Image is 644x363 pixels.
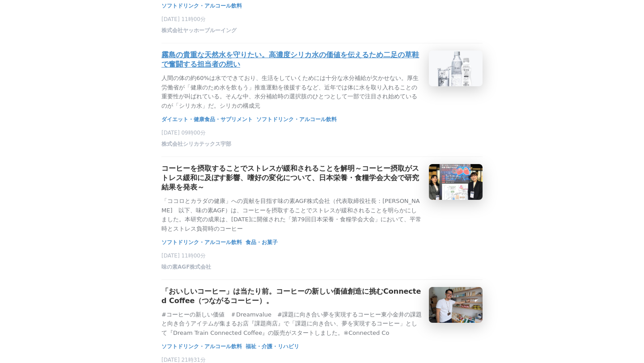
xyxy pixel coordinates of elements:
[246,238,278,247] a: 食品・お菓子
[161,310,422,338] p: #コーヒーの新しい価値 ＃Dreamvalue #課題に向き合い夢を実現するコーヒー東小金井の課題と向き合うアイテムが集まるお店『課題商店』で「課題に向き合い、夢を実現するコーヒー」として『Dr...
[161,51,483,111] a: 霧島の貴重な天然水を守りたい。高濃度シリカ水の価値を伝えるため二足の草鞋で奮闘する担当者の想い人間の体の約60%は水でできており、生活をしていくためには十分な水分補給が欠かせない。厚生労働省が「...
[161,1,242,10] a: ソフトドリンク・アルコール飲料
[161,342,242,351] a: ソフトドリンク・アルコール飲料
[161,238,242,247] a: ソフトドリンク・アルコール飲料
[161,115,253,124] a: ダイエット・健康食品・サプリメント
[161,287,422,306] h3: 「おいしいコーヒー」は当たり前。コーヒーの新しい価値創造に挑むConnected Coffee（つながるコーヒー）。
[161,287,483,338] a: 「おいしいコーヒー」は当たり前。コーヒーの新しい価値創造に挑むConnected Coffee（つながるコーヒー）。#コーヒーの新しい価値 ＃Dreamvalue #課題に向き合い夢を実現するコ...
[256,115,337,124] a: ソフトドリンク・アルコール飲料
[161,16,483,23] p: [DATE] 11時00分
[161,197,422,234] p: 「ココロとカラダの健康」への貢献を目指す味の素AGF株式会社（代表取締役社長：[PERSON_NAME] 以下、味の素AGF）は、コーヒーを摂取することでストレスが緩和されることを明らかにしまし...
[161,129,483,137] p: [DATE] 09時00分
[161,164,422,192] h3: コーヒーを摂取することでストレスが緩和されることを解明～コーヒー摂取がストレス緩和に及ぼす影響、嗜好の変化について、日本栄養・食糧学会大会で研究結果を発表～
[161,266,211,272] a: 味の素AGF株式会社
[161,74,422,111] p: 人間の体の約60%は水でできており、生活をしていくためには十分な水分補給が欠かせない。厚生労働省が「健康のため水を飲もう」推進運動を後援するなど、近年では体に水を取り入れることの重要性が叫ばれて...
[161,30,237,36] a: 株式会社ヤッホーブルーイング
[161,164,483,234] a: コーヒーを摂取することでストレスが緩和されることを解明～コーヒー摂取がストレス緩和に及ぼす影響、嗜好の変化について、日本栄養・食糧学会大会で研究結果を発表～「ココロとカラダの健康」への貢献を目指...
[246,342,299,351] a: 福祉・介護・リハビリ
[161,51,422,69] h3: 霧島の貴重な天然水を守りたい。高濃度シリカ水の価値を伝えるため二足の草鞋で奮闘する担当者の想い
[161,143,231,149] a: 株式会社シリカテックス宇部
[161,263,211,271] span: 味の素AGF株式会社
[161,140,231,148] span: 株式会社シリカテックス宇部
[161,27,237,34] span: 株式会社ヤッホーブルーイング
[161,252,483,260] p: [DATE] 11時00分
